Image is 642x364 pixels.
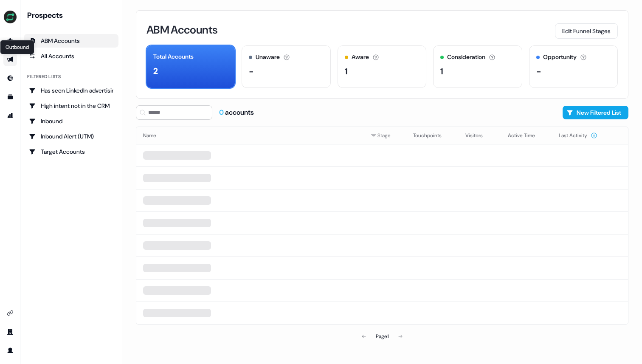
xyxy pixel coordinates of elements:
div: Opportunity [543,53,577,62]
div: Stage [371,131,400,140]
a: All accounts [24,49,118,63]
a: Go to Target Accounts [24,145,118,158]
a: Go to attribution [3,109,17,122]
a: Go to Inbound Alert (UTM) [24,130,118,143]
div: 1 [345,65,348,78]
button: Last Activity [559,128,597,143]
a: Go to Has seen LinkedIn advertising ✅ [24,84,118,97]
a: Go to High intent not in the CRM [24,99,118,113]
div: Consideration [447,53,485,62]
button: Visitors [465,128,493,143]
div: Has seen LinkedIn advertising ✅ [29,86,113,95]
div: 2 [153,65,158,77]
div: accounts [219,108,254,117]
div: High intent not in the CRM [29,102,113,110]
div: All Accounts [29,52,113,60]
span: 0 [219,108,225,117]
div: Inbound Alert (UTM) [29,132,113,141]
th: Name [136,127,364,144]
a: Go to templates [3,90,17,104]
a: Go to team [3,325,17,339]
h3: ABM Accounts [146,24,217,35]
div: Unaware [256,53,280,62]
a: ABM Accounts [24,34,118,48]
button: Touchpoints [413,128,452,143]
button: New Filtered List [563,106,628,119]
div: Total Accounts [153,52,194,61]
div: - [536,65,541,78]
button: Active Time [508,128,545,143]
a: Go to prospects [3,34,17,48]
div: Page 1 [376,332,389,341]
div: ABM Accounts [29,37,113,45]
div: Inbound [29,117,113,125]
div: Filtered lists [27,73,61,80]
button: Edit Funnel Stages [555,23,618,39]
a: Go to profile [3,344,17,357]
div: Target Accounts [29,147,113,156]
a: Go to Inbound [3,71,17,85]
div: Prospects [27,10,118,20]
a: Go to integrations [3,306,17,320]
a: Go to outbound experience [3,53,17,66]
div: Aware [352,53,369,62]
div: 1 [440,65,443,78]
div: - [249,65,254,78]
a: Go to Inbound [24,114,118,128]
